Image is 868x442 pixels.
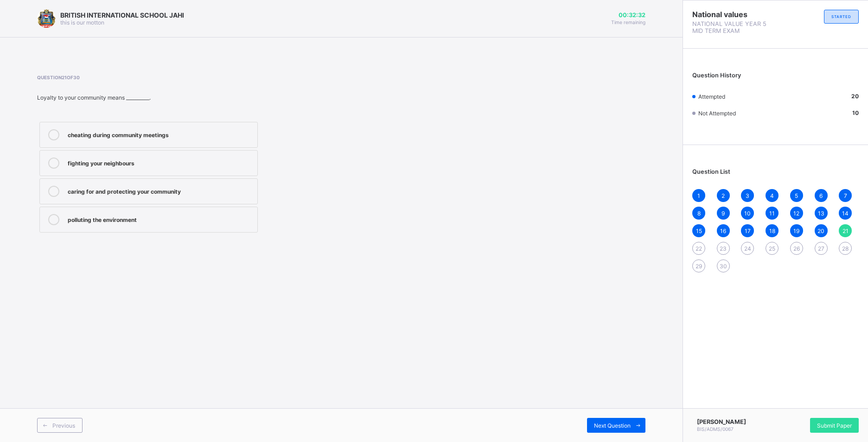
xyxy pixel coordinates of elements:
[594,422,631,429] span: Next Question
[68,214,253,223] div: polluting the environment
[745,227,751,234] span: 17
[692,10,776,19] span: National values
[793,227,799,234] span: 19
[851,93,859,100] b: 20
[692,168,730,175] span: Question List
[844,192,847,199] span: 7
[720,263,727,270] span: 30
[68,158,253,167] div: fighting your neighbours
[37,94,409,101] div: Loyalty to your community means __________.
[60,19,104,26] span: this is our motton
[611,12,645,19] span: 00:32:32
[692,20,776,34] span: NATIONAL VALUE YEAR 5 MID TERM EXAM
[744,245,751,252] span: 24
[720,245,727,252] span: 23
[818,210,824,217] span: 13
[68,129,253,139] div: cheating during community meetings
[720,227,726,234] span: 16
[60,11,184,19] span: BRITISH INTERNATIONAL SCHOOL JAHI
[68,186,253,195] div: caring for and protecting your community
[795,192,798,199] span: 5
[697,210,701,217] span: 8
[842,245,849,252] span: 28
[769,245,775,252] span: 25
[52,422,75,429] span: Previous
[697,192,700,199] span: 1
[744,210,751,217] span: 10
[842,210,849,217] span: 14
[819,192,823,199] span: 6
[698,110,736,117] span: Not Attempted
[769,210,775,217] span: 11
[793,210,799,217] span: 12
[769,227,775,234] span: 18
[692,72,741,79] span: Question History
[770,192,774,199] span: 4
[721,192,725,199] span: 2
[37,75,409,80] span: Question 21 of 30
[818,245,824,252] span: 27
[852,109,859,116] b: 10
[696,245,702,252] span: 22
[611,19,645,25] span: Time remaining
[817,422,852,429] span: Submit Paper
[831,14,851,19] span: STARTED
[842,227,849,234] span: 21
[721,210,725,217] span: 9
[696,227,702,234] span: 15
[698,93,725,100] span: Attempted
[697,418,746,425] span: [PERSON_NAME]
[817,227,824,234] span: 20
[793,245,800,252] span: 26
[696,263,702,270] span: 29
[697,426,734,432] span: BIS/ADMS/0067
[746,192,749,199] span: 3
